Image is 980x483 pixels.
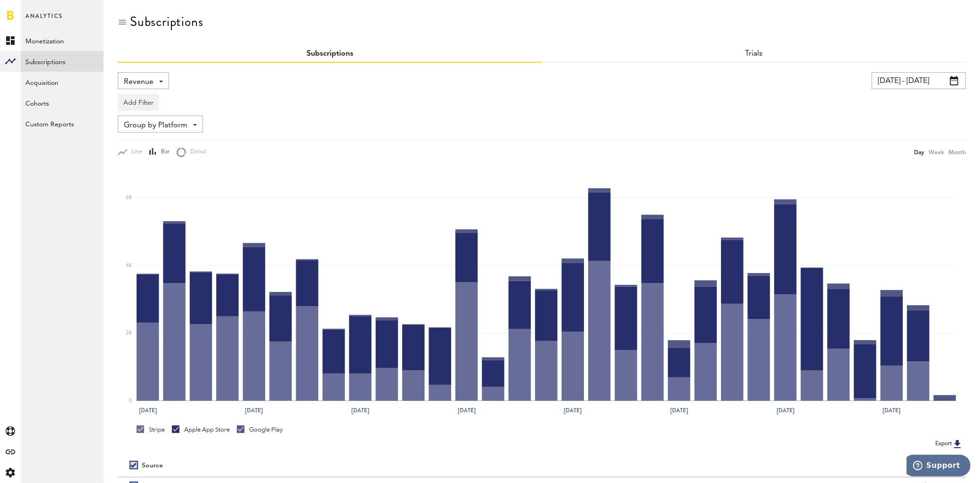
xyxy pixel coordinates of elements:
[127,148,142,156] span: Line
[307,50,353,58] a: Subscriptions
[351,406,369,415] text: [DATE]
[883,406,901,415] text: [DATE]
[670,406,688,415] text: [DATE]
[554,462,955,470] div: Period total
[952,438,963,450] img: Export
[564,406,582,415] text: [DATE]
[157,148,170,156] span: Bar
[137,425,165,434] div: Stripe
[237,425,283,434] div: Google Play
[21,30,104,51] a: Monetization
[142,462,163,470] div: Source
[172,425,230,434] div: Apple App Store
[21,51,104,72] a: Subscriptions
[907,455,971,478] iframe: Opens a widget where you can find more information
[126,263,132,268] text: 4K
[245,406,263,415] text: [DATE]
[21,72,104,92] a: Acquisition
[139,406,157,415] text: [DATE]
[126,195,132,200] text: 6K
[929,147,944,157] div: Week
[130,14,203,29] div: Subscriptions
[458,406,476,415] text: [DATE]
[745,50,762,58] a: Trials
[777,406,794,415] text: [DATE]
[914,147,924,157] div: Day
[25,10,63,30] span: Analytics
[129,399,132,403] text: 0
[948,147,966,157] div: Month
[124,117,187,133] span: Group by Platform
[124,74,154,90] span: Revenue
[118,94,159,111] button: Add Filter
[21,92,104,113] a: Cohorts
[126,331,132,335] text: 2K
[186,148,206,156] span: Donut
[932,438,966,450] button: Export
[21,113,104,134] a: Custom Reports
